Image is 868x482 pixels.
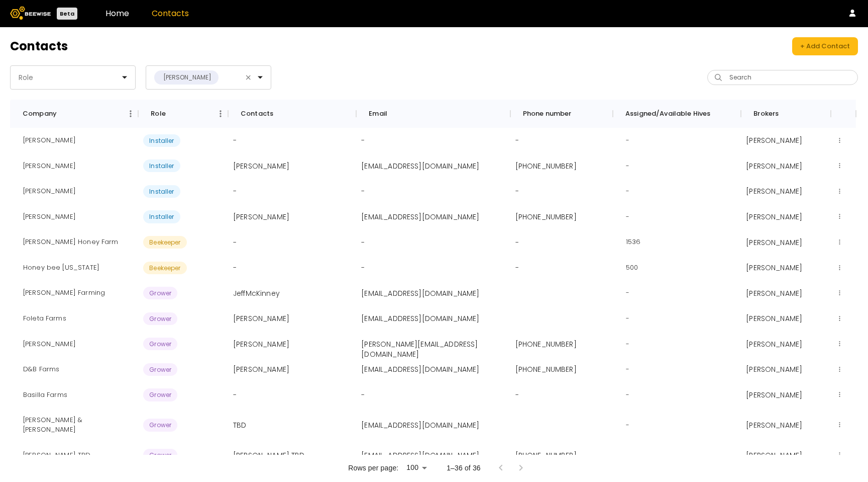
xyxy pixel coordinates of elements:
span: Grower [143,363,177,376]
div: Basilla Farms [15,382,75,408]
p: [PHONE_NUMBER] [515,364,577,374]
div: + Add Contact [800,41,850,51]
div: Company [23,100,57,128]
div: D&B Farms [15,357,67,382]
p: [PERSON_NAME] [746,237,802,248]
div: Damaris Lorenz [15,128,84,153]
p: - [361,135,365,145]
div: John Lasgoity TBD [15,443,99,468]
div: Gallo [15,332,84,357]
p: [PERSON_NAME] [746,313,802,324]
p: - [515,186,519,196]
span: Installer [143,159,180,172]
p: [PERSON_NAME] [233,364,289,374]
div: Jakob Browning [15,179,84,204]
div: - [618,382,637,408]
p: - [361,186,365,196]
div: Tom Sanches [15,204,84,230]
div: Company [10,100,138,128]
p: [EMAIL_ADDRESS][DOMAIN_NAME] [361,364,479,374]
div: Email [356,100,510,128]
p: [PHONE_NUMBER] [515,339,577,349]
div: - [618,204,637,230]
div: McKinney Farming [15,280,113,306]
p: [PERSON_NAME] [746,390,802,400]
div: Role [138,100,228,128]
span: Grower [143,388,177,401]
p: [PERSON_NAME] [746,364,802,374]
p: [EMAIL_ADDRESS][DOMAIN_NAME] [361,161,479,171]
p: - [361,263,365,273]
p: [PHONE_NUMBER] [515,450,577,460]
span: Beekeeper [143,262,186,274]
span: Installer [143,185,180,198]
p: [PERSON_NAME] [746,263,802,273]
p: [EMAIL_ADDRESS][DOMAIN_NAME] [361,420,479,430]
a: Contacts [152,8,189,19]
div: Honey bee florida [15,255,107,281]
div: [PERSON_NAME] [160,72,212,83]
div: Role [151,100,166,128]
p: [PERSON_NAME] [746,339,802,349]
button: + Add Contact [792,37,858,55]
p: 1–36 of 36 [447,463,481,473]
div: 100 [402,460,430,475]
span: Installer [143,134,180,147]
div: Assigned/Available Hives [613,100,741,128]
p: [PERSON_NAME] [746,420,802,430]
p: [PERSON_NAME] [746,288,802,298]
div: - [618,280,637,306]
p: Rows per page: [348,463,398,473]
p: - [515,237,519,248]
p: [PHONE_NUMBER] [515,212,577,222]
div: Contacts [241,100,273,128]
p: [PERSON_NAME] [746,186,802,196]
span: Grower [143,312,177,325]
div: - [618,443,637,468]
p: - [515,390,519,400]
span: Grower [143,338,177,350]
div: 1536 [618,229,649,255]
p: [PERSON_NAME] [746,450,802,460]
p: [PERSON_NAME] [233,339,289,349]
p: - [233,390,237,400]
button: Menu [123,106,138,121]
span: Grower [143,449,177,461]
p: [PHONE_NUMBER] [515,161,577,171]
p: - [233,237,237,248]
p: JeffMcKinney [233,288,280,298]
div: Phone number [523,100,572,128]
button: Sort [166,107,180,121]
div: Monda Honey Farm [15,229,127,255]
p: [PERSON_NAME] [746,212,802,222]
button: Menu [213,106,228,121]
span: Grower [143,419,177,431]
div: Brokers [753,100,779,128]
p: - [515,263,519,273]
div: - [618,179,637,204]
span: Grower [143,287,177,299]
p: - [361,237,365,248]
p: - [233,263,237,273]
div: - [618,128,637,153]
p: [PERSON_NAME] [233,212,289,222]
p: - [361,390,365,400]
img: Beewise logo [10,7,51,20]
div: Foleta Farms [15,306,74,332]
div: Assigned/Available Hives [625,100,711,128]
div: Brokers [741,100,831,128]
div: Cardella, Chris & Steven [15,408,133,442]
p: [EMAIL_ADDRESS][DOMAIN_NAME] [361,212,479,222]
p: - [515,135,519,145]
p: - [233,135,237,145]
div: - [618,332,637,357]
div: Zac Browning [15,153,84,179]
button: Sort [57,107,71,121]
div: - [618,357,637,382]
div: - [618,413,637,438]
p: [EMAIL_ADDRESS][DOMAIN_NAME] [361,288,479,298]
a: Home [105,8,129,19]
div: Beta [57,8,77,20]
p: [PERSON_NAME] [746,161,802,171]
div: Phone number [510,100,613,128]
